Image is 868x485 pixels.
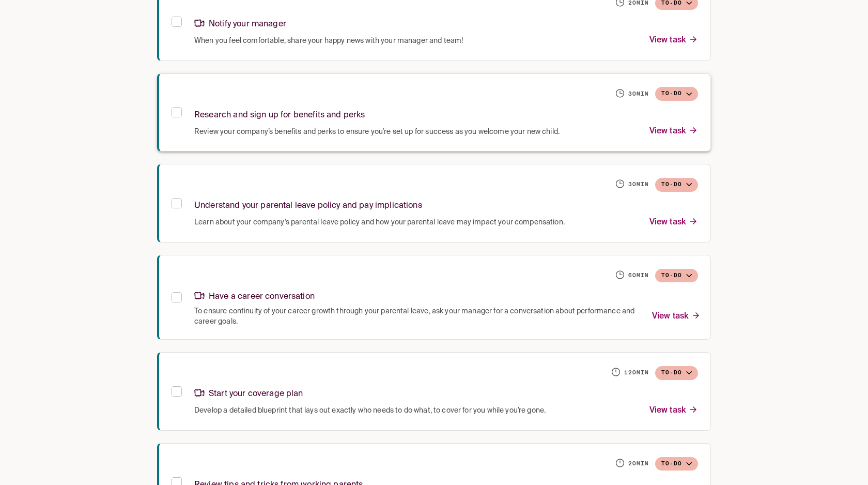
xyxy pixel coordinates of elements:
[194,405,546,416] span: Develop a detailed blueprint that lays out exactly who needs to do what, to cover for you while y...
[655,457,698,471] button: To-do
[194,199,422,213] p: Understand your parental leave policy and pay implications
[649,125,698,139] p: View task
[624,369,649,377] h6: 120 min
[652,310,701,324] p: View task
[194,18,286,32] p: Notify your manager
[194,290,315,304] p: Have a career conversation
[628,271,649,280] h6: 60 min
[194,387,303,401] p: Start your coverage plan
[649,34,698,48] p: View task
[194,36,463,46] span: When you feel comfortable, share your happy news with your manager and team!
[628,460,649,468] h6: 20 min
[628,90,649,98] h6: 30 min
[655,87,698,101] button: To-do
[194,109,365,123] p: Research and sign up for benefits and perks
[628,180,649,189] h6: 30 min
[649,404,698,418] p: View task
[649,216,698,230] p: View task
[655,269,698,283] button: To-do
[194,306,640,327] span: To ensure continuity of your career growth through your parental leave, ask your manager for a co...
[194,217,565,228] span: Learn about your company’s parental leave policy and how your parental leave may impact your comp...
[655,178,698,192] button: To-do
[655,366,698,380] button: To-do
[194,127,560,137] span: Review your company’s benefits and perks to ensure you're set up for success as you welcome your ...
